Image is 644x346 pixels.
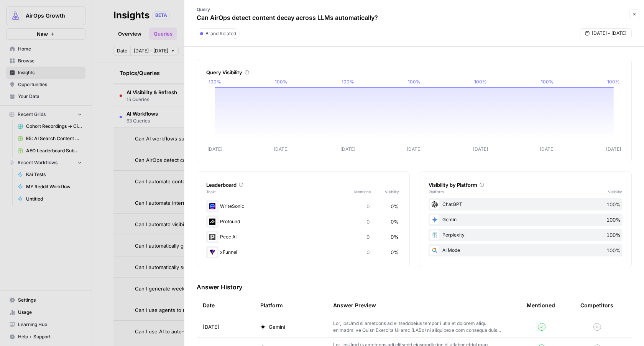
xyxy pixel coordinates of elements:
[606,216,621,224] span: 100%
[275,79,287,85] tspan: 100%
[541,79,554,85] tspan: 100%
[203,295,215,316] div: Date
[269,323,285,331] span: Gemini
[209,79,221,85] tspan: 100%
[206,231,400,243] div: Peec AI
[408,79,421,85] tspan: 100%
[206,189,354,195] span: Topic
[207,146,222,152] tspan: [DATE]
[354,189,385,195] span: Mentions
[366,248,370,256] span: 0
[606,201,621,208] span: 100%
[340,146,355,152] tspan: [DATE]
[385,189,400,195] span: Visibility
[391,218,399,225] span: 0%
[342,79,354,85] tspan: 100%
[606,246,621,254] span: 100%
[366,218,370,225] span: 0
[391,233,399,241] span: 0%
[274,146,289,152] tspan: [DATE]
[407,146,422,152] tspan: [DATE]
[205,30,236,37] span: Brand Related
[333,295,514,316] div: Answer Preview
[333,320,502,334] p: Lor, IpsUmd si ametcons ad elitseddoeius tempor i utla et dolorem aliqu enimadmi ve Quisn Exercit...
[366,202,370,210] span: 0
[606,231,621,239] span: 100%
[197,282,632,292] h3: Answer History
[206,69,622,76] div: Query Visibility
[206,246,400,258] div: xFunnel
[206,200,400,212] div: WriteSonic
[473,146,488,152] tspan: [DATE]
[429,229,623,241] div: Perplexity
[208,202,217,211] img: cbtemd9yngpxf5d3cs29ym8ckjcf
[391,248,399,256] span: 0%
[580,302,613,309] div: Competitors
[208,248,217,257] img: 69mahulzkr88dfp3khgaxinpiqd1
[580,28,632,38] button: [DATE] - [DATE]
[197,13,378,22] p: Can AirOps detect content decay across LLMs automatically?
[607,79,620,85] tspan: 100%
[203,323,219,331] span: [DATE]
[606,146,621,152] tspan: [DATE]
[206,181,400,189] div: Leaderboard
[592,30,626,37] span: [DATE] - [DATE]
[429,181,623,189] div: Visibility by Platform
[391,202,399,210] span: 0%
[474,79,487,85] tspan: 100%
[429,244,623,256] div: AI Mode
[608,189,622,195] span: Visibility
[206,215,400,228] div: Profound
[429,198,623,211] div: ChatGPT
[527,295,555,316] div: Mentioned
[366,233,370,241] span: 0
[208,232,217,242] img: 7am1k4mqv57ixqoijcbmwmydc8ix
[197,6,378,13] p: Query
[540,146,555,152] tspan: [DATE]
[208,217,217,226] img: z5mnau15jk0a3i3dbnjftp6o8oil
[260,295,283,316] div: Platform
[429,189,444,195] span: Platform
[429,214,623,226] div: Gemini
